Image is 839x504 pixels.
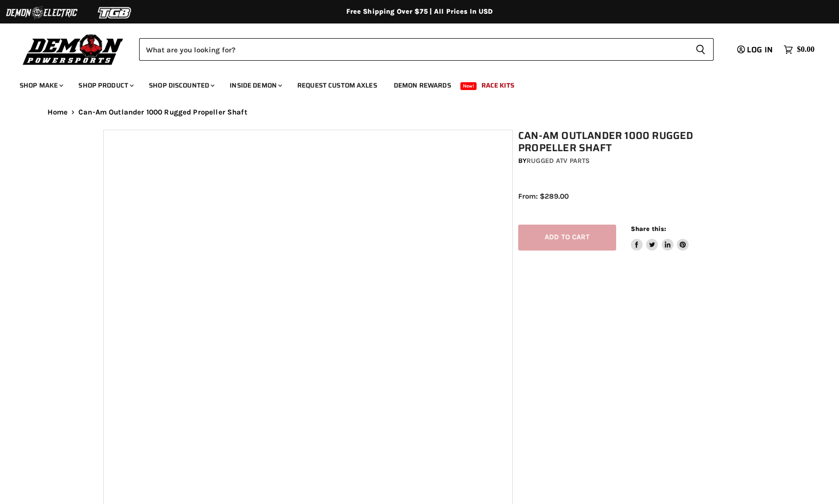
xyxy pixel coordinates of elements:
img: Demon Electric Logo 2 [5,3,78,22]
h1: Can-Am Outlander 1000 Rugged Propeller Shaft [518,130,742,154]
a: $0.00 [779,43,819,57]
a: Request Custom Axles [290,75,384,95]
a: Demon Rewards [386,75,458,95]
a: Inside Demon [222,75,288,95]
a: Shop Make [12,75,69,95]
a: Log in [733,46,779,54]
input: Search [139,38,688,61]
img: Demon Powersports [20,32,127,67]
ul: Main menu [12,71,812,95]
div: Free Shipping Over $75 | All Prices In USD [28,7,812,16]
a: Rugged ATV Parts [527,157,590,165]
img: TGB Logo 2 [78,3,152,22]
span: Can-Am Outlander 1000 Rugged Propeller Shaft [78,108,247,116]
a: Race Kits [474,75,522,95]
aside: Share this: [631,225,689,251]
a: Home [48,108,68,116]
span: New! [460,82,477,90]
a: Shop Product [71,75,140,95]
button: Search [688,38,714,61]
span: From: $289.00 [518,192,569,201]
span: $0.00 [797,45,815,54]
div: by [518,156,742,166]
nav: Breadcrumbs [28,108,812,116]
span: Log in [747,44,773,56]
a: Shop Discounted [142,75,220,95]
form: Product [139,38,714,61]
span: Share this: [631,225,666,232]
